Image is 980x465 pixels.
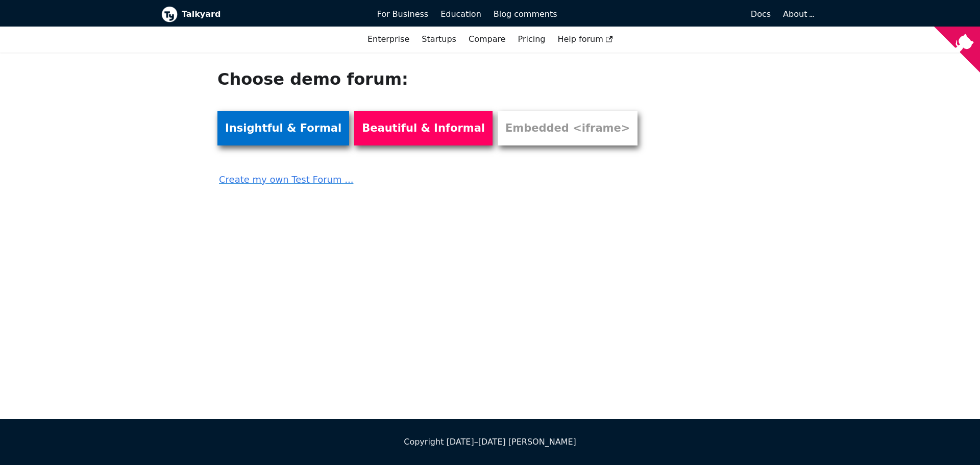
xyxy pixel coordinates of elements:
a: Create my own Test Forum ... [217,165,650,187]
a: Talkyard logoTalkyard [161,6,363,22]
a: Education [434,6,487,23]
a: Compare [469,34,506,44]
a: Docs [563,6,777,23]
a: Startups [415,31,462,48]
span: Help forum [557,34,612,44]
h1: Choose demo forum: [217,69,650,89]
span: Docs [751,9,771,19]
a: Help forum [551,31,619,48]
a: Beautiful & Informal [354,111,493,145]
a: Enterprise [361,31,415,48]
a: About [783,9,813,19]
a: Embedded <iframe> [498,111,638,145]
a: For Business [371,6,435,23]
span: Blog comments [494,9,557,19]
span: Education [440,9,481,19]
a: Pricing [512,31,552,48]
span: For Business [377,9,429,19]
a: Blog comments [487,6,563,23]
b: Talkyard [182,8,363,21]
div: Copyright [DATE]–[DATE] [PERSON_NAME] [161,435,819,449]
img: Talkyard logo [161,6,178,22]
a: Insightful & Formal [217,111,349,145]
